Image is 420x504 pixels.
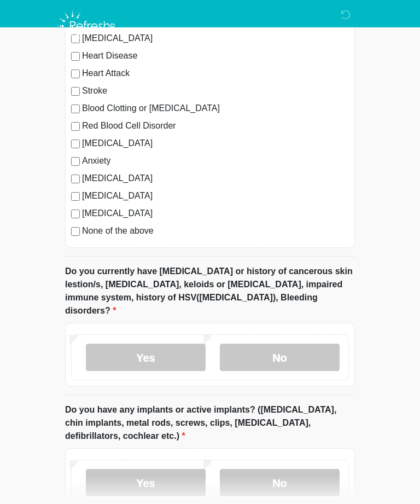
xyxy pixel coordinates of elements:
input: Stroke [71,88,80,96]
label: None of the above [82,225,349,238]
input: [MEDICAL_DATA] [71,193,80,201]
label: Red Blood Cell Disorder [82,120,349,133]
label: [MEDICAL_DATA] [82,190,349,203]
label: Blood Clotting or [MEDICAL_DATA] [82,102,349,115]
label: Do you currently have [MEDICAL_DATA] or history of cancerous skin lestion/s, [MEDICAL_DATA], kelo... [65,265,355,318]
label: [MEDICAL_DATA] [82,172,349,186]
label: Yes [86,470,206,497]
input: [MEDICAL_DATA] [71,140,80,149]
label: Do you have any implants or active implants? ([MEDICAL_DATA], chin implants, metal rods, screws, ... [65,404,355,443]
label: Anxiety [82,155,349,168]
input: Anxiety [71,158,80,166]
label: Heart Disease [82,50,349,63]
label: [MEDICAL_DATA] [82,137,349,150]
input: Blood Clotting or [MEDICAL_DATA] [71,105,80,114]
input: None of the above [71,228,80,236]
img: Refresh RX Logo [54,8,120,44]
input: Red Blood Cell Disorder [71,123,80,131]
label: [MEDICAL_DATA] [82,207,349,221]
input: Heart Disease [71,53,80,61]
label: Yes [86,344,206,372]
input: [MEDICAL_DATA] [71,210,80,219]
input: [MEDICAL_DATA] [71,175,80,184]
input: Heart Attack [71,70,80,79]
label: No [220,344,340,372]
label: Heart Attack [82,67,349,80]
label: Stroke [82,85,349,98]
label: No [220,470,340,497]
